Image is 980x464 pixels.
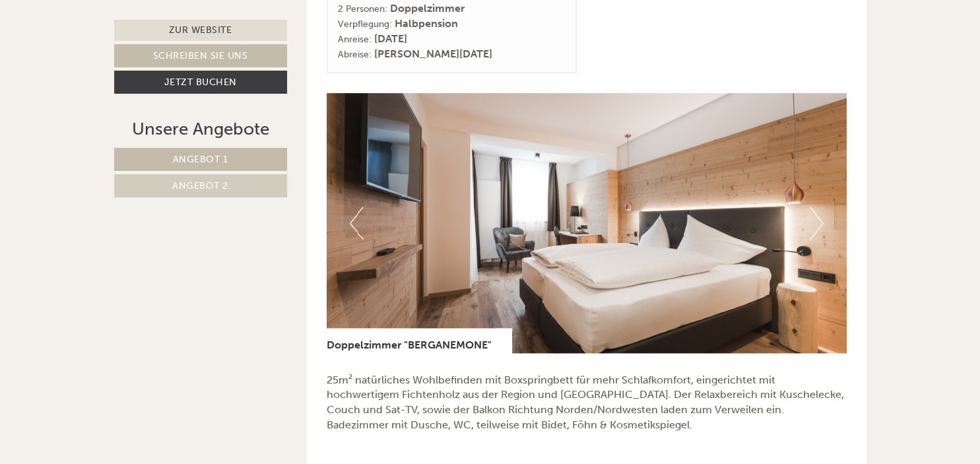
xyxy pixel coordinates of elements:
[390,2,465,15] b: Doppelzimmer
[350,207,364,240] button: Previous
[338,18,392,30] small: Verpflegung:
[338,34,372,45] small: Anreise:
[440,348,520,371] button: Senden
[20,64,221,73] small: 15:10
[173,154,228,165] span: Angebot 1
[10,36,228,76] div: Guten Tag, wie können wir Ihnen helfen?
[236,10,284,32] div: [DATE]
[327,328,511,353] div: Doppelzimmer "BERGANEMONE"
[810,207,824,240] button: Next
[374,48,492,60] b: [PERSON_NAME][DATE]
[327,93,847,353] img: image
[395,17,458,30] b: Halbpension
[114,20,287,41] a: Zur Website
[114,71,287,94] a: Jetzt buchen
[114,117,287,141] div: Unsere Angebote
[374,32,407,45] b: [DATE]
[114,44,287,67] a: Schreiben Sie uns
[338,3,387,15] small: 2 Personen:
[327,373,847,433] p: 25m² natürliches Wohlbefinden mit Boxspringbett für mehr Schlafkomfort, eingerichtet mit hochwert...
[172,180,228,191] span: Angebot 2
[338,49,372,60] small: Abreise:
[20,38,221,49] div: Hotel [GEOGRAPHIC_DATA]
